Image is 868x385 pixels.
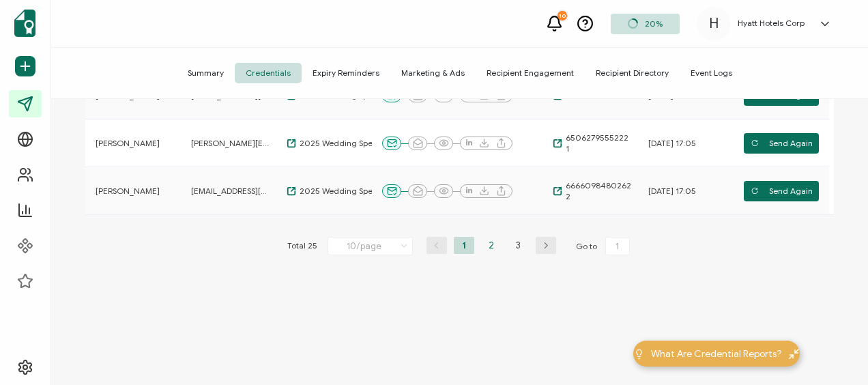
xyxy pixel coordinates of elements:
span: 65062795552221 [562,132,631,154]
h5: Hyatt Hotels Corp [738,18,805,28]
span: Send Again [751,181,813,201]
a: 65062795552221 [553,132,631,154]
span: Credentials [235,63,302,83]
span: [PERSON_NAME][EMAIL_ADDRESS][PERSON_NAME][PERSON_NAME][DOMAIN_NAME] [191,138,270,149]
iframe: Chat Widget [800,319,868,385]
a: 66660984802622 [553,180,631,202]
button: Send Again [744,133,819,154]
span: What Are Credential Reports? [651,347,782,361]
img: minimize-icon.svg [789,349,799,359]
span: Recipient Directory [585,63,680,83]
div: 10 [558,11,567,20]
span: [PERSON_NAME] [96,186,160,197]
span: 20% [645,18,663,29]
span: Event Logs [680,63,743,83]
span: [EMAIL_ADDRESS][PERSON_NAME][PERSON_NAME][DOMAIN_NAME] [191,186,270,197]
span: Send Again [751,133,813,154]
li: 3 [508,237,529,254]
span: 2025 Wedding Specialist [296,138,395,149]
span: Marketing & Ads [390,63,476,83]
li: 1 [454,237,474,254]
span: 66660984802622 [562,180,631,202]
img: sertifier-logomark-colored.svg [14,10,35,37]
span: Expiry Reminders [302,63,390,83]
button: Send Again [744,181,819,201]
li: 2 [481,237,502,254]
span: [PERSON_NAME] [96,138,160,149]
input: Select [328,237,413,255]
span: Go to [576,237,633,256]
span: Recipient Engagement [476,63,585,83]
span: [DATE] 17:05 [648,138,696,149]
span: H [709,14,719,34]
span: 2025 Wedding Specialist [296,186,395,197]
span: [DATE] 17:05 [648,186,696,197]
span: Summary [177,63,235,83]
span: Total 25 [287,237,317,256]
